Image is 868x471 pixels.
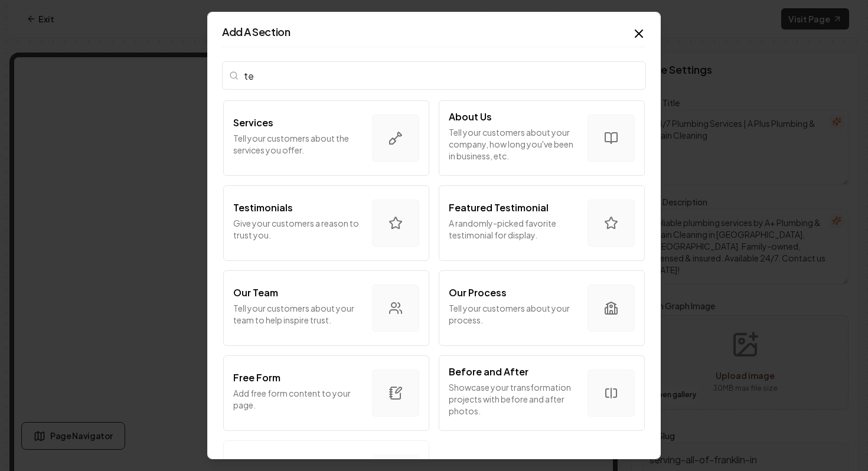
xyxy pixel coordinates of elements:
[222,61,646,90] input: Search sections...
[233,371,280,385] p: Free Form
[449,126,578,162] p: Tell your customers about your company, how long you've been in business, etc.
[439,355,645,431] button: Before and AfterShowcase your transformation projects with before and after photos.
[233,217,363,241] p: Give your customers a reason to trust you.
[222,27,646,37] h2: Add A Section
[233,302,363,326] p: Tell your customers about your team to help inspire trust.
[449,286,507,300] p: Our Process
[439,100,645,176] button: About UsTell your customers about your company, how long you've been in business, etc.
[449,381,578,417] p: Showcase your transformation projects with before and after photos.
[449,302,578,326] p: Tell your customers about your process.
[449,201,549,215] p: Featured Testimonial
[233,286,278,300] p: Our Team
[223,270,429,346] button: Our TeamTell your customers about your team to help inspire trust.
[439,270,645,346] button: Our ProcessTell your customers about your process.
[449,110,492,124] p: About Us
[233,201,293,215] p: Testimonials
[439,185,645,261] button: Featured TestimonialA randomly-picked favorite testimonial for display.
[449,217,578,241] p: A randomly-picked favorite testimonial for display.
[233,116,273,130] p: Services
[223,100,429,176] button: ServicesTell your customers about the services you offer.
[223,185,429,261] button: TestimonialsGive your customers a reason to trust you.
[233,387,363,411] p: Add free form content to your page.
[223,355,429,431] button: Free FormAdd free form content to your page.
[233,132,363,156] p: Tell your customers about the services you offer.
[449,365,528,379] p: Before and After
